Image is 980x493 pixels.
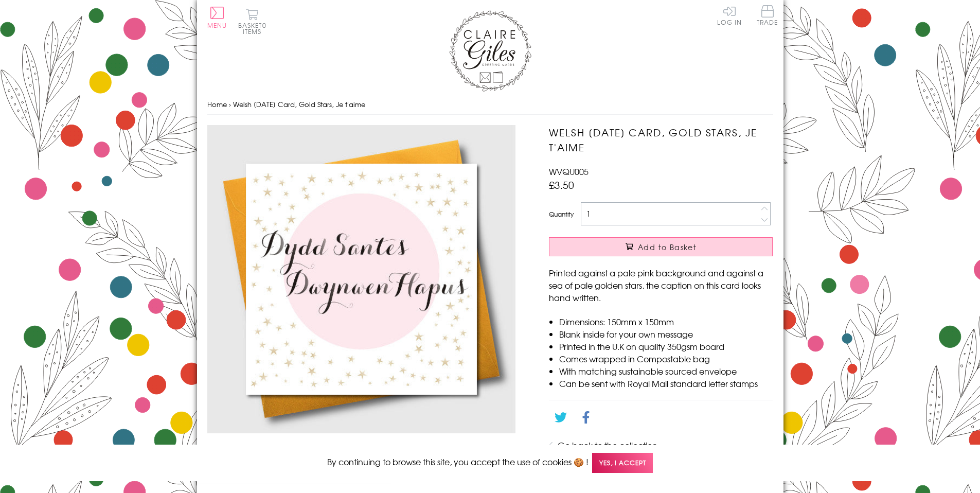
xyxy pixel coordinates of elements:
button: Basket0 items [238,8,266,34]
span: Yes, I accept [592,453,653,473]
h1: Welsh [DATE] Card, Gold Stars, Je t'aime [549,125,773,155]
img: Claire Giles Greetings Cards [449,10,531,92]
li: Comes wrapped in Compostable bag [559,353,773,365]
span: Add to Basket [638,242,697,252]
span: › [229,99,231,109]
span: £3.50 [549,178,574,192]
span: Trade [757,5,778,25]
a: Go back to the collection [558,439,657,451]
p: Printed against a pale pink background and against a sea of pale golden stars, the caption on thi... [549,267,773,304]
li: With matching sustainable sourced envelope [559,365,773,377]
nav: breadcrumbs [207,94,773,115]
label: Quantity [549,209,574,219]
li: Can be sent with Royal Mail standard letter stamps [559,377,773,390]
a: Log In [717,5,742,25]
button: Add to Basket [549,237,773,256]
li: Dimensions: 150mm x 150mm [559,315,773,328]
span: Menu [207,21,227,30]
a: Trade [757,5,778,27]
span: 0 items [243,21,266,36]
a: Home [207,99,227,109]
li: Printed in the U.K on quality 350gsm board [559,340,773,353]
span: WVQU005 [549,165,589,178]
img: Welsh Valentine's Day Card, Gold Stars, Je t'aime [207,125,516,433]
li: Blank inside for your own message [559,328,773,340]
span: Welsh [DATE] Card, Gold Stars, Je t'aime [233,99,365,109]
button: Menu [207,7,227,28]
